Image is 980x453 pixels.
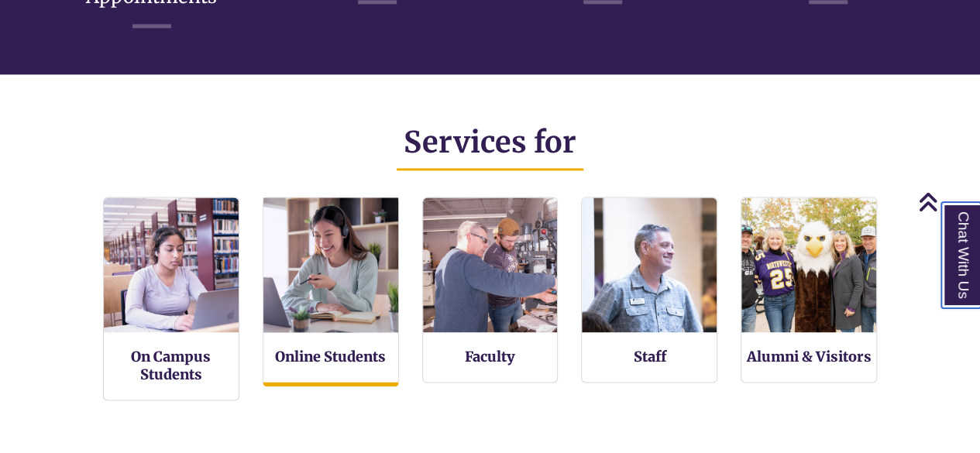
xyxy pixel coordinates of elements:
a: Faculty [465,348,515,365]
a: Back to Top [918,191,976,212]
img: On Campus Students Services [104,197,239,332]
a: On Campus Students [131,348,211,383]
img: Online Students Services [256,190,404,338]
img: Faculty Resources [423,197,558,332]
span: Services for [404,124,576,160]
img: Staff Services [582,197,717,332]
a: Online Students [275,348,386,365]
a: Alumni & Visitors [747,348,872,365]
img: Alumni and Visitors Services [741,197,876,332]
a: Staff [633,348,665,365]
